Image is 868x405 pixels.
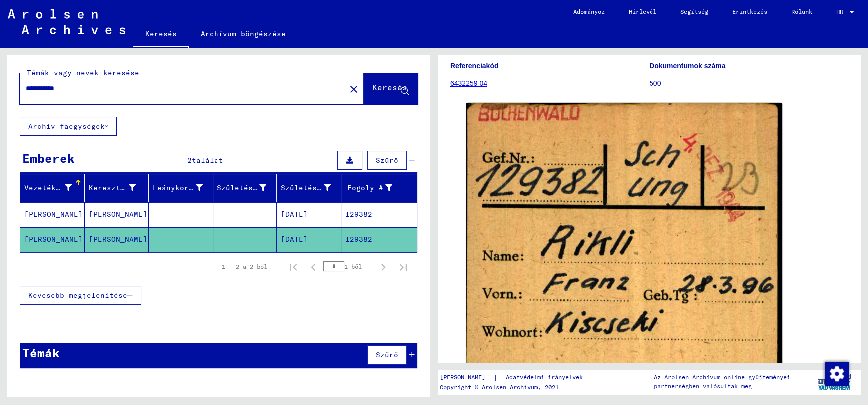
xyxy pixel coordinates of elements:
font: Az Arolsen Archívum online gyűjteményei [654,373,790,381]
font: [PERSON_NAME] [24,235,83,244]
img: yv_logo.png [816,369,853,394]
font: Szűrő [376,156,398,165]
button: Világos [344,79,364,99]
font: Archív faegységek [28,122,105,131]
font: Születési idő [281,183,339,192]
mat-icon: close [348,83,360,95]
a: Keresés [133,22,189,48]
button: Szűrő [367,345,407,364]
font: találat [192,156,223,165]
font: Vezetéknév [24,183,69,192]
div: Születési idő [281,180,343,196]
div: Leánykori név [153,180,215,196]
mat-header-cell: Vezetéknév [20,174,85,202]
button: Előző oldal [303,257,323,277]
button: Utolsó oldal [393,257,413,277]
font: Érintkezés [732,8,767,15]
mat-header-cell: Leánykori név [149,174,213,202]
font: Archívum böngészése [201,29,286,38]
button: Archív faegységek [20,117,117,136]
button: Szűrő [367,151,407,170]
font: Referenciakód [450,62,498,70]
font: 500 [650,79,661,87]
a: Adatvédelmi irányelvek [498,372,595,383]
font: 1-ből [344,263,362,270]
a: [PERSON_NAME] [440,372,493,383]
font: Témák [22,345,60,360]
button: Keresés [364,73,418,104]
font: Fogoly # [347,183,383,192]
img: Hozzájárulás módosítása [825,362,849,386]
font: Copyright © Arolsen Archívum, 2021 [440,383,559,391]
a: Archívum böngészése [189,22,298,46]
font: Rólunk [791,8,812,15]
font: Keresés [145,29,177,38]
mat-header-cell: Keresztnév [85,174,149,202]
font: Témák vagy nevek keresése [27,68,139,77]
font: [DATE] [281,235,308,244]
a: 6432259 04 [450,79,487,87]
font: [PERSON_NAME] [24,210,83,219]
img: Arolsen_neg.svg [8,9,125,34]
font: 129382 [345,235,372,244]
div: Keresztnév [89,180,149,196]
font: Hírlevél [629,8,656,15]
font: Kevesebb megjelenítése [28,291,127,300]
div: Születési hely [217,180,279,196]
font: 1 – 2 a 2-ből [222,263,267,270]
button: Következő oldal [373,257,393,277]
font: [PERSON_NAME] [89,235,147,244]
font: HU [836,8,843,16]
mat-header-cell: Születési idő [277,174,341,202]
font: 129382 [345,210,372,219]
mat-header-cell: Fogoly # [341,174,417,202]
font: 2 [187,156,192,165]
font: Keresés [372,82,407,92]
font: Születési hely [217,183,280,192]
font: Emberek [22,151,75,166]
font: partnerségben valósultak meg [654,382,752,390]
font: | [493,373,498,382]
button: Első oldal [283,257,303,277]
font: [PERSON_NAME] [89,210,147,219]
div: Vezetéknév [24,180,84,196]
font: [DATE] [281,210,308,219]
div: Hozzájárulás módosítása [824,361,848,385]
font: Adományoz [573,8,605,15]
font: [PERSON_NAME] [440,373,485,381]
font: Szűrő [376,350,398,359]
font: Adatvédelmi irányelvek [506,373,583,381]
font: Segítség [680,8,708,15]
mat-header-cell: Születési hely [213,174,277,202]
font: Leánykori név [153,183,211,192]
div: Fogoly # [345,180,405,196]
font: Keresztnév [89,183,134,192]
font: Dokumentumok száma [650,62,725,70]
button: Kevesebb megjelenítése [20,286,141,305]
